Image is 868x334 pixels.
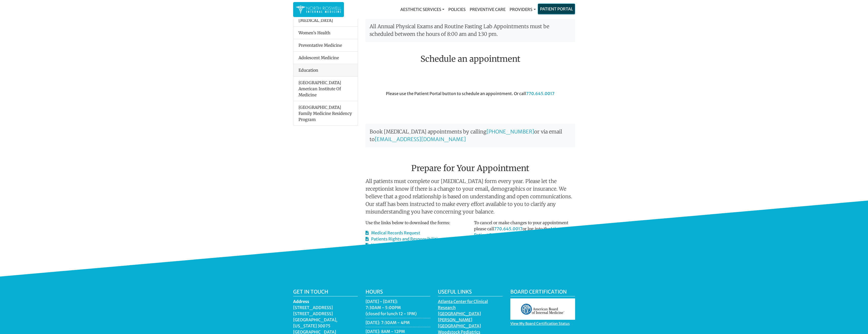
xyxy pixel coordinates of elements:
[366,54,575,64] h2: Schedule an appointment
[438,323,481,330] a: [GEOGRAPHIC_DATA]
[366,19,575,42] p: All Annual Physical Exams and Routine Fasting Lab Appointments must be scheduled between the hour...
[293,298,358,305] dt: Address
[366,177,575,216] p: All patients must complete our [MEDICAL_DATA] form every year. Please let the receptionist know i...
[366,230,420,235] a: Medical Records Request
[510,298,575,320] img: aboim_logo.gif
[293,77,358,101] li: [GEOGRAPHIC_DATA] American Institute Of Medicine
[526,91,555,96] a: 770.645.0017
[293,289,358,296] h5: Get in touch
[293,101,358,126] li: [GEOGRAPHIC_DATA] Family Medicine Residency Program
[366,289,430,296] h5: Hours
[366,220,467,226] p: Use the links below to download the forms:
[366,298,430,318] li: [DATE] - [DATE]: 7:30AM - 5:00PM (closed for lunch 12 - 1PM)
[362,90,579,119] div: Please use the Patient Portal button to schedule an appointment. Or call
[366,320,430,327] li: [DATE]: 7:30AM - 4PM
[510,321,570,327] a: View My Board Certification Status
[375,136,466,142] a: [EMAIL_ADDRESS][DOMAIN_NAME]
[468,4,508,14] a: Preventive Care
[510,289,575,296] h5: Board Certification
[446,4,468,14] a: Policies
[538,4,575,14] a: Patient Portal
[366,151,575,175] h2: Prepare for Your Appointment
[486,128,534,135] a: [PHONE_NUMBER]
[438,311,481,324] a: [GEOGRAPHIC_DATA][PERSON_NAME]
[293,26,358,39] li: Women’s Health
[296,5,341,14] img: North Roswell Internal Medicine
[293,39,358,52] li: Preventative Medicine
[398,4,446,14] a: Aesthetic Services
[474,220,575,238] p: To cancel or make changes to your appointment please call or log into the to update an appointment.
[366,236,442,241] a: Patients Rights and Responsibilities
[494,226,523,231] a: 770.645.0017
[293,51,358,64] li: Adolescent Medicine
[366,242,422,248] a: Notice of Privacy Practices
[508,4,538,14] a: Providers
[293,14,358,27] li: [MEDICAL_DATA]
[366,124,575,147] p: Book [MEDICAL_DATA] appointments by calling or via email to
[293,64,358,77] div: Education
[438,289,503,296] h5: Useful Links
[438,299,488,311] a: Atlanta Center for Clinical Research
